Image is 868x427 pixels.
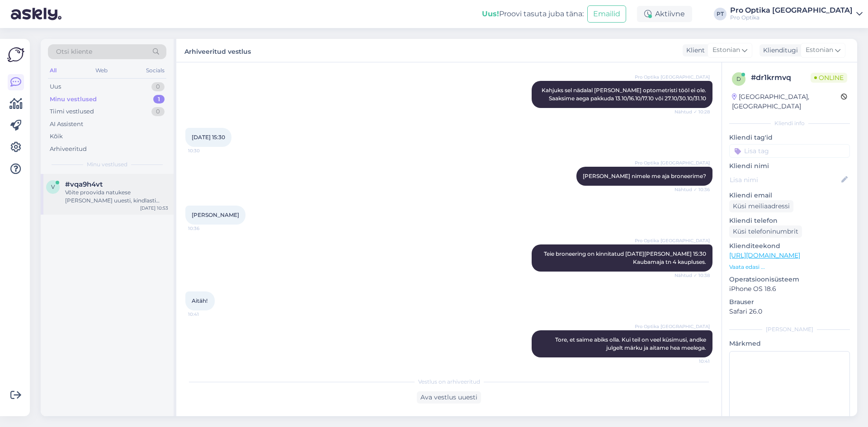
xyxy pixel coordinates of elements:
[637,6,692,22] div: Aktiivne
[188,311,222,318] span: 10:41
[188,225,222,232] span: 10:36
[482,9,584,19] div: Proovi tasuta juba täna:
[418,378,480,386] span: Vestlus on arhiveeritud
[730,7,853,14] div: Pro Optika [GEOGRAPHIC_DATA]
[714,8,726,20] div: PT
[675,108,710,115] span: Nähtud ✓ 10:28
[188,147,222,154] span: 10:30
[729,191,850,200] p: Kliendi email
[50,145,87,154] div: Arhiveeritud
[729,297,850,307] p: Brauser
[192,134,225,141] span: [DATE] 15:30
[683,46,705,55] div: Klient
[635,323,710,330] span: Pro Optika [GEOGRAPHIC_DATA]
[50,120,83,129] div: AI Assistent
[730,175,840,185] input: Lisa nimi
[542,87,708,102] span: Kahjuks sel nädalal [PERSON_NAME] optometristi tööl ei ole. Saaksime aega pakkuda 13.10/16.10/17....
[87,160,127,169] span: Minu vestlused
[729,284,850,294] p: iPhone OS 18.6
[729,200,793,212] div: Küsi meiliaadressi
[729,133,850,142] p: Kliendi tag'id
[184,44,251,56] label: Arhiveeritud vestlus
[712,45,740,55] span: Estonian
[729,251,800,259] a: [URL][DOMAIN_NAME]
[675,272,710,279] span: Nähtud ✓ 10:38
[94,65,109,76] div: Web
[151,107,165,116] div: 0
[729,307,850,316] p: Safari 26.0
[811,73,847,83] span: Online
[50,95,97,104] div: Minu vestlused
[144,65,166,76] div: Socials
[729,339,850,348] p: Märkmed
[65,180,103,188] span: #vqa9h4vt
[732,92,841,111] div: [GEOGRAPHIC_DATA], [GEOGRAPHIC_DATA]
[730,14,853,21] div: Pro Optika
[729,263,850,271] p: Vaata edasi ...
[729,325,850,333] div: [PERSON_NAME]
[482,9,499,18] b: Uus!
[729,225,802,238] div: Küsi telefoninumbrit
[50,107,94,116] div: Tiimi vestlused
[417,391,481,404] div: Ava vestlus uuesti
[587,5,626,23] button: Emailid
[635,160,710,166] span: Pro Optika [GEOGRAPHIC_DATA]
[153,95,165,104] div: 1
[51,183,55,190] span: v
[583,173,706,179] span: [PERSON_NAME] nimele me aja broneerime?
[729,161,850,171] p: Kliendi nimi
[50,82,61,91] div: Uus
[151,82,165,91] div: 0
[729,275,850,284] p: Operatsioonisüsteem
[730,7,863,21] a: Pro Optika [GEOGRAPHIC_DATA]Pro Optika
[759,46,798,55] div: Klienditugi
[555,336,708,351] span: Tore, et saime abiks olla. Kui teil on veel küsimusi, andke julgelt märku ja aitame hea meelega.
[736,75,741,82] span: d
[48,65,58,76] div: All
[806,45,833,55] span: Estonian
[729,119,850,127] div: Kliendi info
[676,358,710,365] span: 10:41
[544,250,708,265] span: Teie broneering on kinnitatud [DATE][PERSON_NAME] 15:30 Kaubamaja tn 4 kaupluses.
[7,46,24,63] img: Askly Logo
[635,74,710,80] span: Pro Optika [GEOGRAPHIC_DATA]
[65,188,168,205] div: Võite proovida natukese [PERSON_NAME] uuesti, kindlasti vastatakse esimesel võimalusel.
[729,144,850,158] input: Lisa tag
[192,211,239,218] span: [PERSON_NAME]
[729,216,850,225] p: Kliendi telefon
[192,297,208,304] span: Aitäh!
[56,47,92,56] span: Otsi kliente
[140,205,168,211] div: [DATE] 10:53
[751,72,811,83] div: # dr1krmvq
[635,237,710,244] span: Pro Optika [GEOGRAPHIC_DATA]
[675,186,710,193] span: Nähtud ✓ 10:36
[729,241,850,251] p: Klienditeekond
[50,132,63,141] div: Kõik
